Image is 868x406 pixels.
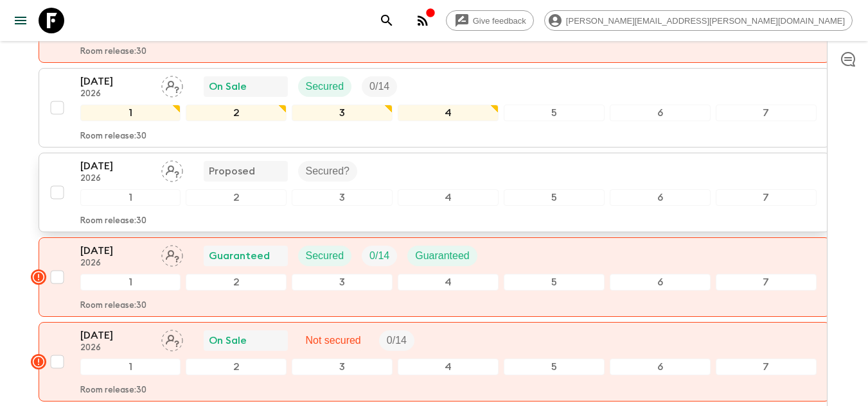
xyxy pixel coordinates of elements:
button: [DATE]2026Assign pack leaderProposedSecured?1234567Room release:30 [39,153,830,232]
p: 0 / 14 [369,248,389,264]
div: [PERSON_NAME][EMAIL_ADDRESS][PERSON_NAME][DOMAIN_NAME] [544,10,853,31]
p: 0 / 14 [387,333,407,348]
p: Secured? [306,164,350,179]
div: 6 [610,359,711,375]
div: 6 [610,274,711,291]
button: [DATE]2026Assign pack leaderOn SaleNot securedTrip Fill1234567Room release:30 [39,322,830,402]
div: 4 [398,274,499,291]
button: [DATE]2026Assign pack leaderOn SaleSecuredTrip Fill1234567Room release:30 [39,68,830,148]
div: 6 [610,189,711,206]
div: Not secured [298,330,369,351]
div: 2 [186,359,287,375]
div: 1 [80,105,181,121]
p: Room release: 30 [80,131,146,142]
div: 5 [504,105,605,121]
div: 6 [610,105,711,121]
p: Not secured [306,333,361,348]
p: [DATE] [80,328,151,343]
div: 3 [292,189,393,206]
p: Room release: 30 [80,385,146,396]
p: On Sale [209,333,247,348]
div: 5 [504,274,605,291]
div: 1 [80,274,181,291]
p: On Sale [209,79,247,94]
span: Assign pack leader [161,80,183,90]
div: 3 [292,274,393,291]
p: [DATE] [80,243,151,258]
p: [DATE] [80,74,151,89]
p: [DATE] [80,158,151,174]
span: Assign pack leader [161,334,183,344]
div: 1 [80,359,181,375]
div: 2 [186,189,287,206]
a: Give feedback [446,10,534,31]
p: 2026 [80,343,151,353]
div: 2 [186,105,287,121]
div: 4 [398,189,499,206]
p: Proposed [209,164,255,179]
div: 7 [716,359,817,375]
button: search adventures [374,8,400,33]
p: Guaranteed [415,248,470,264]
span: [PERSON_NAME][EMAIL_ADDRESS][PERSON_NAME][DOMAIN_NAME] [559,16,852,26]
div: Trip Fill [379,330,414,351]
div: 7 [716,189,817,206]
div: Secured? [298,161,358,182]
p: Room release: 30 [80,301,146,311]
p: Secured [306,248,344,264]
p: 2026 [80,89,151,99]
div: 5 [504,189,605,206]
p: Room release: 30 [80,216,146,226]
button: [DATE]2026Assign pack leaderGuaranteedSecuredTrip FillGuaranteed1234567Room release:30 [39,237,830,317]
p: 2026 [80,174,151,184]
div: Trip Fill [362,246,397,266]
span: Assign pack leader [161,164,183,174]
div: 3 [292,105,393,121]
p: 0 / 14 [369,79,389,94]
p: Guaranteed [209,248,270,264]
div: 7 [716,105,817,121]
p: Secured [306,79,344,94]
div: 7 [716,274,817,291]
div: Secured [298,76,352,97]
div: 4 [398,105,499,121]
span: Assign pack leader [161,249,183,259]
div: 3 [292,359,393,375]
div: 5 [504,359,605,375]
p: 2026 [80,258,151,269]
div: 1 [80,189,181,206]
div: Secured [298,246,352,266]
div: 2 [186,274,287,291]
button: menu [8,8,33,33]
div: Trip Fill [362,76,397,97]
div: 4 [398,359,499,375]
p: Room release: 30 [80,47,146,57]
span: Give feedback [466,16,533,26]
